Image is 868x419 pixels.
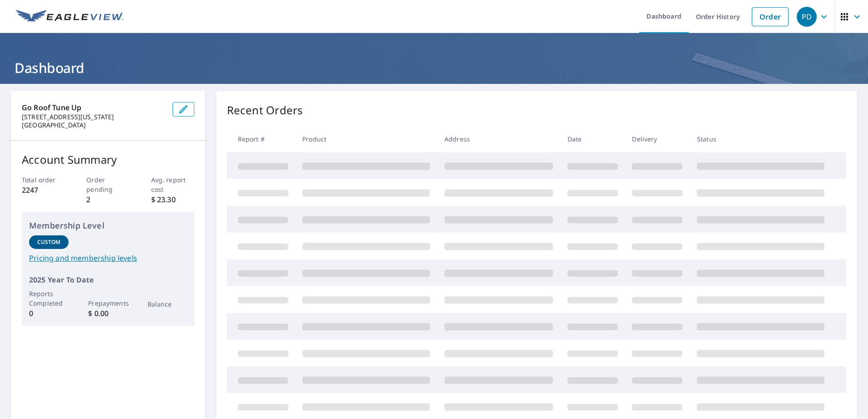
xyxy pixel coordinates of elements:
p: Go Roof Tune Up [22,102,165,113]
p: Prepayments [88,298,128,308]
p: 2247 [22,185,65,195]
p: 2 [86,194,129,205]
p: [STREET_ADDRESS][US_STATE] [22,113,165,121]
th: Address [437,126,560,152]
p: Recent Orders [227,102,303,118]
th: Status [690,126,832,152]
a: Order [752,7,789,26]
p: Membership Level [29,219,187,232]
th: Report # [227,126,296,152]
th: Product [295,126,437,152]
p: Total order [22,175,65,185]
p: Order pending [86,175,129,194]
p: $ 0.00 [88,308,128,319]
th: Delivery [625,126,690,152]
h1: Dashboard [11,58,857,77]
img: EV Logo [16,10,123,24]
div: PD [797,7,817,27]
p: 2025 Year To Date [29,274,187,285]
p: Custom [37,238,61,246]
p: [GEOGRAPHIC_DATA] [22,121,165,129]
a: Pricing and membership levels [29,253,187,263]
p: Account Summary [22,151,194,168]
p: Balance [148,299,187,309]
p: Avg. report cost [151,175,194,194]
th: Date [560,126,625,152]
p: 0 [29,308,69,319]
p: Reports Completed [29,289,69,308]
p: $ 23.30 [151,194,194,205]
